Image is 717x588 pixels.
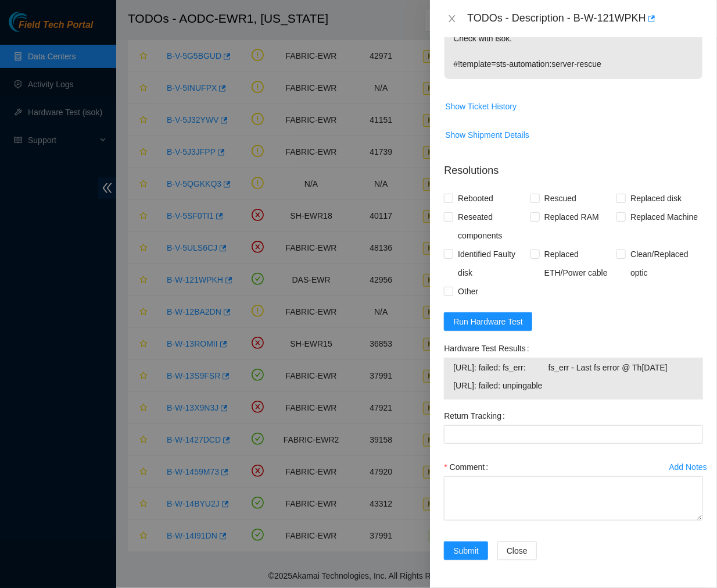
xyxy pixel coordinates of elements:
[669,463,707,471] div: Add Notes
[540,208,604,226] span: Replaced RAM
[507,544,528,557] span: Close
[444,541,488,560] button: Submit
[497,541,537,560] button: Close
[540,245,617,282] span: Replaced ETH/Power cable
[453,282,483,301] span: Other
[447,14,457,23] span: close
[444,13,460,24] button: Close
[444,458,493,476] label: Comment
[444,312,532,331] button: Run Hardware Test
[444,97,517,116] button: Show Ticket History
[444,339,533,358] label: Hardware Test Results
[669,458,708,476] button: Add Notes
[444,154,703,179] p: Resolutions
[444,476,703,521] textarea: Comment
[445,100,517,113] span: Show Ticket History
[453,245,530,282] span: Identified Faulty disk
[453,544,479,557] span: Submit
[626,189,686,208] span: Replaced disk
[445,129,529,141] span: Show Shipment Details
[453,189,498,208] span: Rebooted
[626,208,702,226] span: Replaced Machine
[453,208,530,245] span: Reseated components
[453,379,694,392] span: [URL]: failed: unpingable
[444,126,530,144] button: Show Shipment Details
[626,245,703,282] span: Clean/Replaced optic
[444,407,510,425] label: Return Tracking
[467,9,703,28] div: TODOs - Description - B-W-121WPKH
[540,189,581,208] span: Rescued
[453,315,523,328] span: Run Hardware Test
[453,361,694,374] span: [URL]: failed: fs_err: fs_err - Last fs error @ Th[DATE]
[444,425,703,444] input: Return Tracking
